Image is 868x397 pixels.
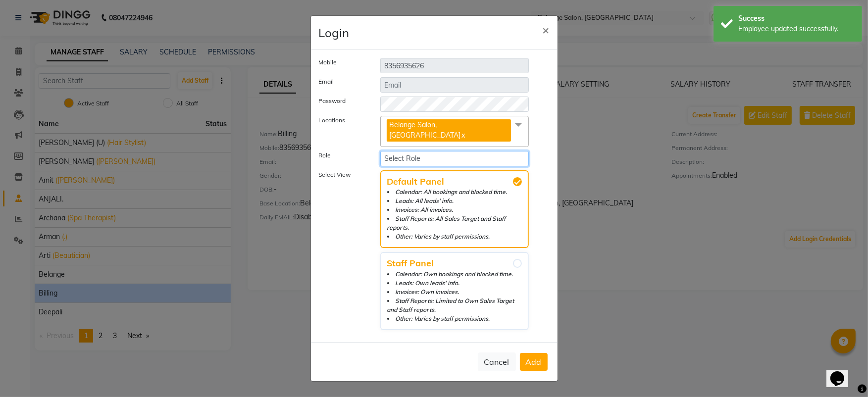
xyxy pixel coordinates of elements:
[380,77,529,93] input: Email
[311,116,373,143] label: Locations
[387,232,522,241] li: Other: Varies by staff permissions.
[387,177,522,186] span: Default Panel
[387,205,522,214] li: Invoices: All invoices.
[387,259,522,268] span: Staff Panel
[387,314,522,323] li: Other: Varies by staff permissions.
[738,13,855,24] div: Success
[311,58,373,69] label: Mobile
[387,288,522,297] li: Invoices: Own invoices.
[543,22,550,37] span: ×
[387,297,522,314] li: Staff Reports: Limited to Own Sales Target and Staff reports.
[738,24,855,34] div: Employee updated successfully.
[526,357,542,367] span: Add
[387,279,522,288] li: Leads: Own leads' info.
[535,16,558,44] button: Close
[461,131,465,140] a: x
[311,151,373,162] label: Role
[513,177,522,186] input: Default PanelCalendar: All bookings and blocked time.Leads: All leads' info.Invoices: All invoice...
[520,353,548,371] button: Add
[387,270,522,279] li: Calendar: Own bookings and blocked time.
[311,97,373,108] label: Password
[390,120,461,140] span: Belange Salon, [GEOGRAPHIC_DATA]
[319,24,350,42] h4: Login
[387,197,522,205] li: Leads: All leads' info.
[478,352,516,371] button: Cancel
[311,77,373,89] label: Email
[311,170,373,330] label: Select View
[387,214,522,232] li: Staff Reports: All Sales Target and Staff reports.
[513,259,522,268] input: Staff PanelCalendar: Own bookings and blocked time.Leads: Own leads' info.Invoices: Own invoices....
[387,188,522,197] li: Calendar: All bookings and blocked time.
[380,58,529,73] input: Mobile
[826,357,858,387] iframe: chat widget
